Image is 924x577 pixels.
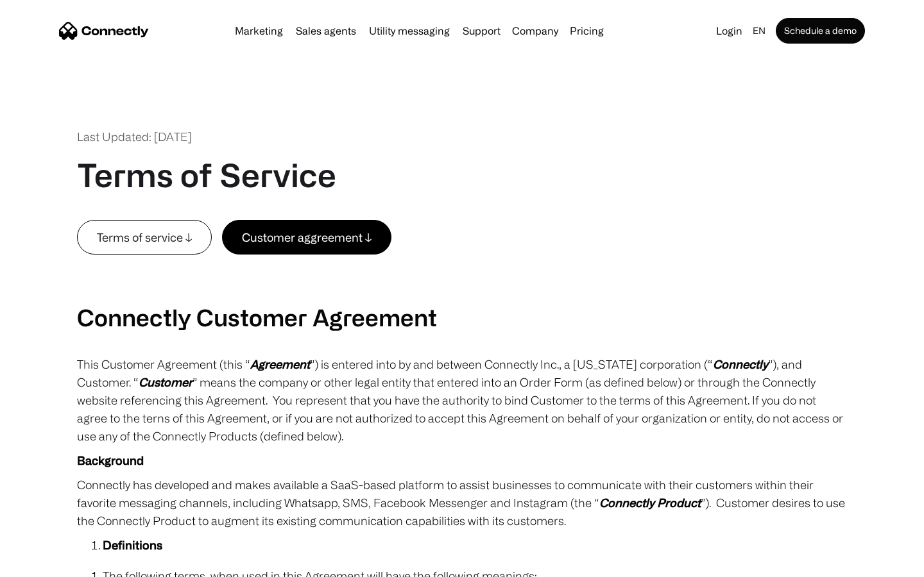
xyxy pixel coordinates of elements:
[364,26,455,36] a: Utility messaging
[77,355,847,445] p: This Customer Agreement (this “ ”) is entered into by and between Connectly Inc., a [US_STATE] co...
[711,22,748,40] a: Login
[458,26,506,36] a: Support
[77,279,847,297] p: ‍
[250,358,310,371] em: Agreement
[77,255,847,272] p: ‍
[77,128,192,146] div: Last Updated: [DATE]
[77,156,336,194] h1: Terms of Service
[242,228,372,246] div: Customer aggreement ↓
[77,476,847,530] p: Connectly has developed and makes available a SaaS-based platform to assist businesses to communi...
[26,555,77,573] ul: Language list
[139,376,193,389] em: Customer
[565,26,609,36] a: Pricing
[97,228,192,246] div: Terms of service ↓
[599,496,701,509] em: Connectly Product
[753,22,766,40] div: en
[103,539,162,551] strong: Definitions
[713,358,768,371] em: Connectly
[291,26,361,36] a: Sales agents
[776,18,865,44] a: Schedule a demo
[77,303,847,331] h2: Connectly Customer Agreement
[77,454,144,467] strong: Background
[230,26,288,36] a: Marketing
[13,553,77,573] aside: Language selected: English
[512,22,558,40] div: Company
